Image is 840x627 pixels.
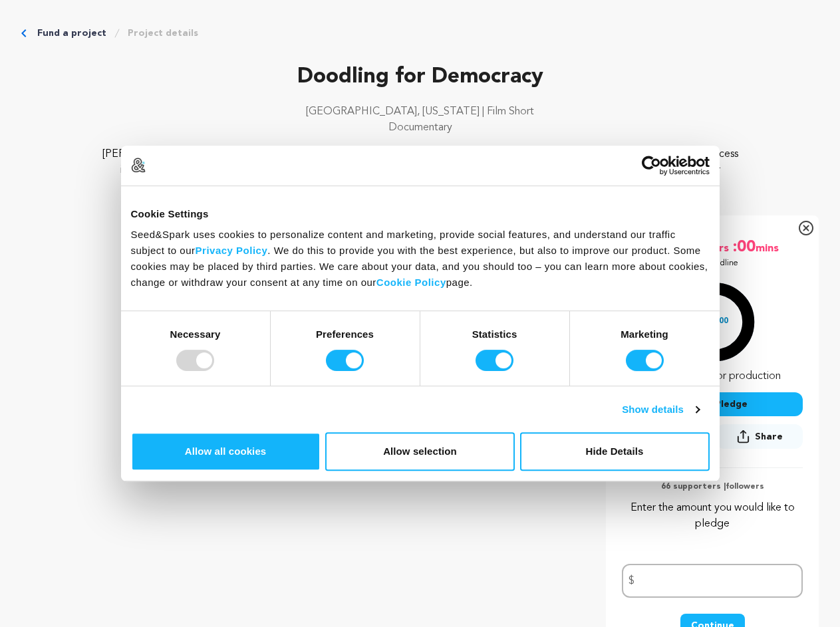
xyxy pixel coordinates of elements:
[716,424,803,449] button: Share
[520,432,710,471] button: Hide Details
[622,481,803,492] p: 66 supporters | followers
[376,277,446,288] a: Cookie Policy
[732,237,756,258] span: :00
[621,328,668,340] strong: Marketing
[756,237,781,258] span: mins
[713,237,732,258] span: hrs
[131,432,321,471] button: Allow all cookies
[622,402,699,418] a: Show details
[196,245,268,256] a: Privacy Policy
[716,424,803,454] span: Share
[131,158,146,172] img: logo
[101,146,739,194] p: [PERSON_NAME]'s story is a roadmap for how to grow voting champions from people who have felt lef...
[316,328,374,340] strong: Preferences
[128,27,198,40] a: Project details
[131,227,710,291] div: Seed&Spark uses cookies to personalize content and marketing, provide social features, and unders...
[170,328,221,340] strong: Necessary
[21,27,819,40] div: Breadcrumb
[622,500,803,532] p: Enter the amount you would like to pledge
[21,120,819,136] p: Documentary
[593,156,710,176] a: Usercentrics Cookiebot - opens in a new window
[21,61,819,93] p: Doodling for Democracy
[755,430,783,443] span: Share
[21,104,819,120] p: [GEOGRAPHIC_DATA], [US_STATE] | Film Short
[629,573,634,589] span: $
[325,432,515,471] button: Allow selection
[37,27,106,40] a: Fund a project
[472,328,517,340] strong: Statistics
[131,206,710,222] div: Cookie Settings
